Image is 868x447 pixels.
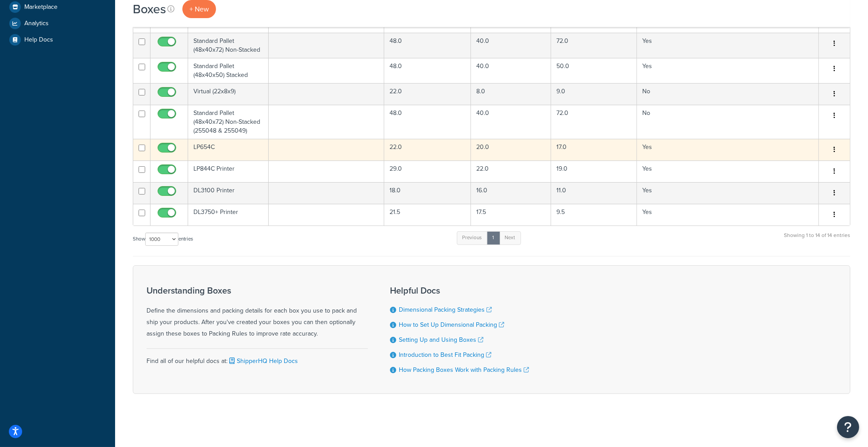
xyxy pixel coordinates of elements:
td: LP654C [188,139,269,160]
td: DL3750+ Printer [188,204,269,225]
a: Help Docs [7,32,108,48]
td: 21.5 [384,204,471,225]
label: Show entries [133,233,193,246]
td: 72.0 [551,33,637,58]
td: 19.0 [551,160,637,182]
td: 8.0 [471,83,551,105]
a: Next [499,231,521,245]
td: 48.0 [384,33,471,58]
td: Yes [637,139,819,160]
td: 11.0 [551,182,637,204]
td: No [637,83,819,105]
div: Showing 1 to 14 of 14 entries [784,230,850,249]
td: 48.0 [384,105,471,139]
a: 1 [487,231,500,245]
div: Find all of our helpful docs at: [147,348,368,367]
td: 16.0 [471,182,551,204]
td: Standard Pallet (48x40x72) Non-Stacked (255048 & 255049) [188,105,269,139]
td: 29.0 [384,160,471,182]
a: Introduction to Best Fit Packing [399,350,491,359]
td: DL3100 Printer [188,182,269,204]
td: Virtual (22x8x9) [188,83,269,105]
h3: Helpful Docs [390,286,529,295]
td: 18.0 [384,182,471,204]
td: 9.5 [551,204,637,225]
a: Analytics [7,15,108,31]
td: Yes [637,204,819,225]
td: LP844C Printer [188,160,269,182]
span: Marketplace [24,4,58,11]
td: 72.0 [551,105,637,139]
td: No [637,105,819,139]
td: Yes [637,160,819,182]
a: Setting Up and Using Boxes [399,335,483,344]
h3: Understanding Boxes [147,286,368,295]
td: Yes [637,33,819,58]
a: How Packing Boxes Work with Packing Rules [399,365,529,374]
span: Help Docs [24,36,53,44]
td: 22.0 [384,139,471,160]
td: 40.0 [471,58,551,83]
td: 22.0 [471,160,551,182]
td: 40.0 [471,33,551,58]
td: Yes [637,58,819,83]
td: 17.5 [471,204,551,225]
td: 17.0 [551,139,637,160]
a: Previous [457,231,488,245]
a: Dimensional Packing Strategies [399,305,492,314]
td: Yes [637,182,819,204]
span: Analytics [24,20,49,27]
td: 40.0 [471,105,551,139]
td: 50.0 [551,58,637,83]
button: Open Resource Center [837,416,859,438]
a: How to Set Up Dimensional Packing [399,320,504,329]
span: + New [189,4,209,14]
td: Standard Pallet (48x40x72) Non-Stacked [188,33,269,58]
td: 48.0 [384,58,471,83]
h1: Boxes [133,0,166,18]
select: Showentries [145,233,178,246]
td: 9.0 [551,83,637,105]
div: Define the dimensions and packing details for each box you use to pack and ship your products. Af... [147,286,368,340]
td: 20.0 [471,139,551,160]
td: 22.0 [384,83,471,105]
a: ShipperHQ Help Docs [228,356,298,366]
td: Standard Pallet (48x40x50) Stacked [188,58,269,83]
